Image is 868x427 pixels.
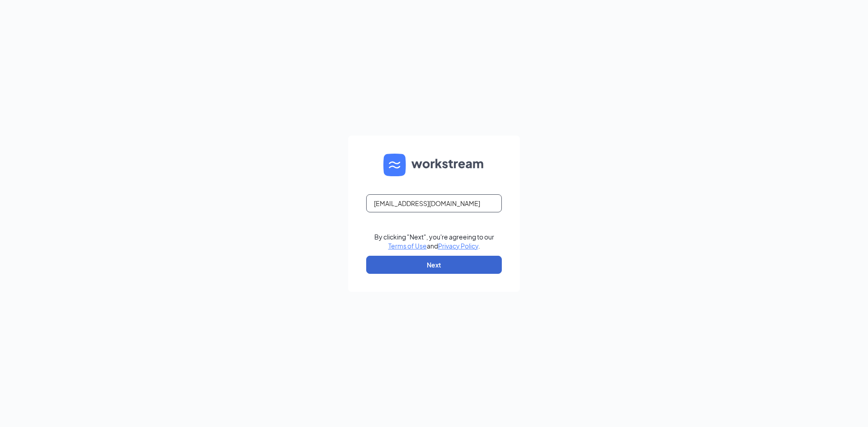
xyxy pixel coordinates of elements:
div: By clicking "Next", you're agreeing to our and . [374,232,494,250]
a: Terms of Use [388,242,427,250]
input: Email [366,194,502,212]
button: Next [366,256,502,274]
a: Privacy Policy [438,242,478,250]
img: WS logo and Workstream text [383,154,485,176]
